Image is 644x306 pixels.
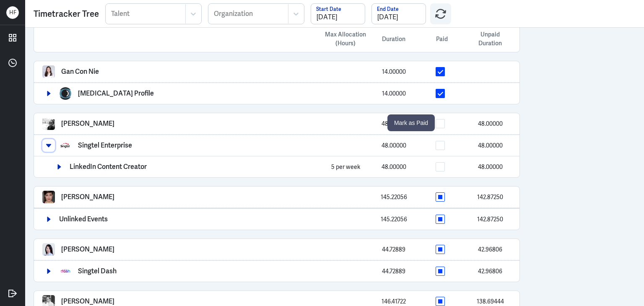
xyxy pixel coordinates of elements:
span: 48.00000 [382,142,406,149]
img: Singtel Enterprise [59,139,72,152]
img: Myopia Profile [59,87,72,100]
p: Singtel Enterprise [78,142,132,149]
img: Gan Con Nie [42,65,55,78]
p: [PERSON_NAME] [61,298,114,305]
p: Mark as Paid [394,118,428,128]
span: 44.72889 [382,267,405,275]
p: LinkedIn Content Creator [70,163,147,171]
span: 44.72889 [382,246,405,253]
img: Lei Wang [42,243,55,256]
p: [PERSON_NAME] [61,193,114,201]
span: 145.22056 [381,215,407,223]
span: 145.22056 [381,193,407,201]
span: 142.87250 [477,215,503,223]
input: End Date [372,4,426,24]
img: Swagatika Sarangi [42,117,55,130]
span: 48.00000 [382,163,406,171]
span: 138.69444 [477,298,504,305]
span: 146.41722 [382,298,406,305]
span: 14.00000 [382,90,406,97]
p: Gan Con Nie [61,68,99,75]
div: Max Allocation (Hours) [318,30,373,48]
div: 5 per week [318,163,373,171]
span: 42.96806 [478,246,502,253]
div: Paid [415,35,469,44]
span: 142.87250 [477,193,503,201]
span: 48.00000 [478,163,503,171]
p: [MEDICAL_DATA] Profile [78,90,154,97]
p: [PERSON_NAME] [61,120,114,127]
img: Singtel Dash [59,265,72,277]
span: Unpaid Duration [469,30,511,48]
span: 48.00000 [478,120,503,127]
span: 48.00000 [382,120,406,127]
input: Start Date [311,4,365,24]
div: Timetracker Tree [34,8,99,20]
span: 14.00000 [382,68,406,75]
p: Unlinked Events [59,215,108,223]
div: H F [6,6,19,19]
span: 48.00000 [478,142,503,149]
p: [PERSON_NAME] [61,246,114,253]
span: 42.96806 [478,267,502,275]
img: Lucy Koleva [42,191,55,203]
span: Duration [382,35,405,44]
p: Singtel Dash [78,267,117,275]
